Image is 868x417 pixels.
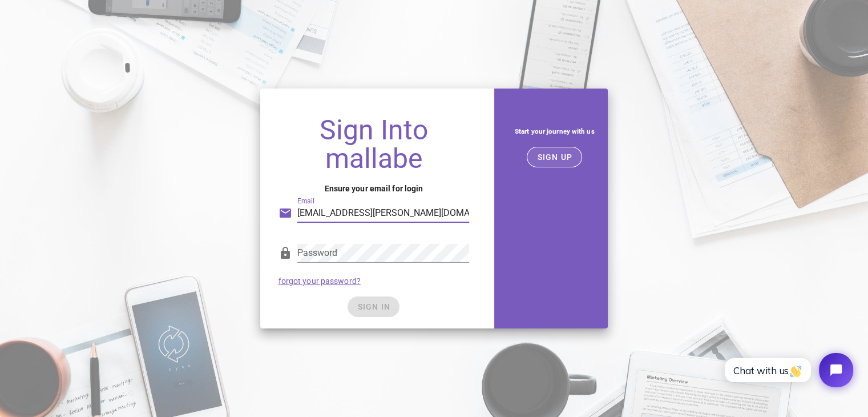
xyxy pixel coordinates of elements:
[278,276,361,286] a: forgot your password?
[510,125,599,138] h5: Start your journey with us
[527,147,582,167] button: SIGN UP
[297,204,470,222] input: Your email address
[297,197,314,206] label: Email
[712,343,863,397] iframe: Tidio Chat
[278,116,470,173] h1: Sign Into mallabe
[536,153,572,162] span: SIGN UP
[278,182,470,195] h4: Ensure your email for login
